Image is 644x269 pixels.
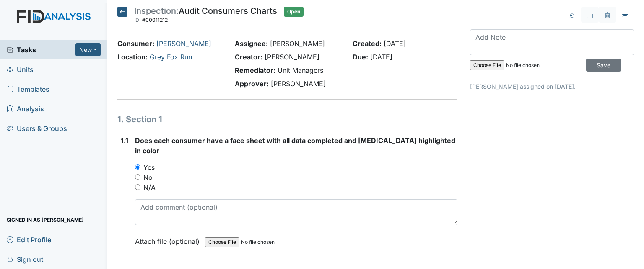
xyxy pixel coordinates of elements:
[7,63,34,76] span: Units
[7,122,67,135] span: Users & Groups
[7,82,49,95] span: Templates
[265,53,319,61] span: [PERSON_NAME]
[370,53,392,61] span: [DATE]
[270,39,325,48] span: [PERSON_NAME]
[134,6,179,16] span: Inspection:
[117,53,148,61] strong: Location:
[586,59,621,72] input: Save
[134,17,141,23] span: ID:
[7,45,75,55] a: Tasks
[143,162,155,172] label: Yes
[143,172,153,182] label: No
[278,66,323,74] span: Unit Managers
[135,184,140,190] input: N/A
[284,7,304,17] span: Open
[353,39,382,48] strong: Created:
[7,102,44,115] span: Analysis
[121,136,128,146] label: 1.1
[117,113,457,126] h1: 1. Section 1
[143,182,156,192] label: N/A
[271,79,326,88] span: [PERSON_NAME]
[235,39,268,48] strong: Assignee:
[156,39,211,48] a: [PERSON_NAME]
[7,253,43,266] span: Sign out
[470,82,634,91] p: [PERSON_NAME] assigned on [DATE].
[135,174,140,180] input: No
[235,53,262,61] strong: Creator:
[235,79,269,88] strong: Approver:
[117,39,154,48] strong: Consumer:
[7,213,84,226] span: Signed in as [PERSON_NAME]
[7,233,51,246] span: Edit Profile
[135,164,140,170] input: Yes
[75,43,101,56] button: New
[135,136,455,155] span: Does each consumer have a face sheet with all data completed and [MEDICAL_DATA] highlighted in color
[135,232,203,246] label: Attach file (optional)
[353,53,368,61] strong: Due:
[142,17,168,23] span: #00011212
[150,53,192,61] a: Grey Fox Run
[384,39,406,48] span: [DATE]
[235,66,275,74] strong: Remediator:
[134,7,277,25] div: Audit Consumers Charts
